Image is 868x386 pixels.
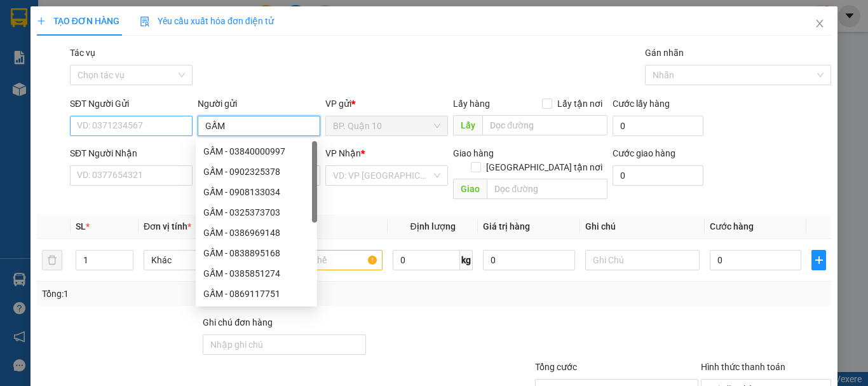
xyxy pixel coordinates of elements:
span: Decrease Value [119,260,133,270]
input: Dọc đường [487,179,607,199]
label: Gán nhãn [645,48,684,58]
span: Định lượng [410,221,455,231]
label: Hình thức thanh toán [701,362,785,372]
input: VD: Bàn, Ghế [268,250,383,270]
span: Đơn vị tính [144,221,191,231]
img: icon [140,17,150,27]
span: TẠO ĐƠN HÀNG [37,16,119,26]
span: down [123,261,130,269]
div: GẤM - 0386969148 [196,223,317,243]
div: VP gửi [325,97,448,111]
input: 0 [483,250,574,270]
span: Giá trị hàng [483,221,530,231]
label: Cước giao hàng [613,148,675,158]
button: Close [802,6,837,42]
input: Ghi chú đơn hàng [203,334,366,355]
span: Cước hàng [710,221,754,231]
span: Yêu cầu xuất hóa đơn điện tử [140,16,274,26]
span: Tổng cước [535,362,577,372]
button: plus [811,250,826,270]
div: GẤM - 0869117751 [203,287,309,301]
div: SĐT Người Gửi [70,97,193,111]
span: Lấy [453,115,482,135]
label: Tác vụ [70,48,95,58]
div: GẤM - 0838895168 [203,246,309,260]
span: kg [460,250,473,270]
div: GẤM - 03840000997 [203,144,309,158]
span: Lấy tận nơi [552,97,607,111]
span: SL [76,221,86,231]
span: Giao [453,179,487,199]
input: Ghi Chú [585,250,700,270]
span: Lấy hàng [453,99,490,109]
input: Cước lấy hàng [613,116,703,136]
div: GẤM - 0902325378 [196,162,317,182]
span: plus [37,17,46,25]
div: GẤM - 0385851274 [196,263,317,284]
label: Cước lấy hàng [613,99,670,109]
div: GẤM - 0869117751 [196,284,317,304]
input: Dọc đường [482,115,607,135]
span: VP Nhận [325,148,361,158]
span: [GEOGRAPHIC_DATA] tận nơi [481,160,607,174]
div: GẤM - 0386969148 [203,226,309,240]
div: GẤM - 0908133034 [203,185,309,199]
span: Khác [151,251,250,270]
button: delete [42,250,62,270]
span: Giao hàng [453,148,494,158]
div: GẤM - 0902325378 [203,165,309,179]
span: up [123,252,130,260]
div: GẤM - 0838895168 [196,243,317,263]
span: plus [812,255,825,265]
div: GẤM - 0325373703 [203,205,309,219]
div: GẤM - 03840000997 [196,141,317,162]
div: SĐT Người Nhận [70,146,193,160]
span: BP. Quận 10 [333,116,440,135]
div: GẤM - 0908133034 [196,182,317,202]
div: GẤM - 0385851274 [203,266,309,280]
div: Tổng: 1 [42,287,336,301]
th: Ghi chú [580,214,705,239]
div: GẤM - 0325373703 [196,202,317,223]
input: Cước giao hàng [613,165,703,186]
span: Increase Value [119,251,133,260]
span: close [815,18,825,29]
div: Người gửi [198,97,320,111]
label: Ghi chú đơn hàng [203,317,273,327]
